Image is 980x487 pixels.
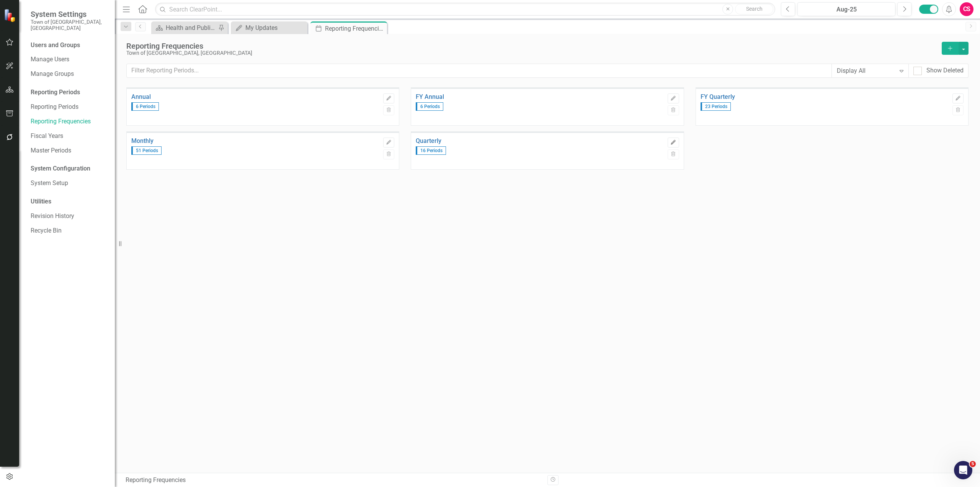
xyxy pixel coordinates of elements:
[126,64,832,78] input: Filter Reporting Periods...
[31,10,107,19] span: System Settings
[4,9,17,22] img: ClearPoint Strategy
[31,212,107,221] a: Revision History
[746,6,763,12] span: Search
[126,50,938,56] div: Town of [GEOGRAPHIC_DATA], [GEOGRAPHIC_DATA]
[960,2,973,16] button: CS
[31,132,107,141] a: Fiscal Years
[800,5,893,14] div: Aug-25
[166,23,216,33] div: Health and Public Safety
[416,146,446,155] span: 16 Periods
[701,102,731,111] span: 23 Periods
[245,23,305,33] div: My Updates
[131,146,162,155] span: 51 Periods
[131,102,159,111] span: 6 Periods
[837,66,895,75] div: Display All
[31,103,107,112] a: Reporting Periods
[155,3,775,16] input: Search ClearPoint...
[31,19,107,31] small: Town of [GEOGRAPHIC_DATA], [GEOGRAPHIC_DATA]
[416,138,664,144] a: Quarterly
[926,66,964,75] div: Show Deleted
[954,461,972,479] iframe: Intercom live chat
[31,55,107,64] a: Manage Users
[153,23,216,33] a: Health and Public Safety
[701,93,949,100] a: FY Quarterly
[31,88,107,97] div: Reporting Periods
[126,476,542,485] div: Reporting Frequencies
[31,117,107,126] a: Reporting Frequencies
[797,2,895,16] button: Aug-25
[325,24,385,33] div: Reporting Frequencies
[970,461,976,467] span: 5
[31,70,107,79] a: Manage Groups
[31,226,107,235] a: Recycle Bin
[31,197,107,206] div: Utilities
[131,138,379,144] a: Monthly
[416,102,443,111] span: 6 Periods
[735,4,773,15] button: Search
[31,179,107,188] a: System Setup
[31,164,107,173] div: System Configuration
[31,146,107,155] a: Master Periods
[31,41,107,50] div: Users and Groups
[131,93,379,100] a: Annual
[126,42,938,50] div: Reporting Frequencies
[233,23,305,33] a: My Updates
[416,93,664,100] a: FY Annual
